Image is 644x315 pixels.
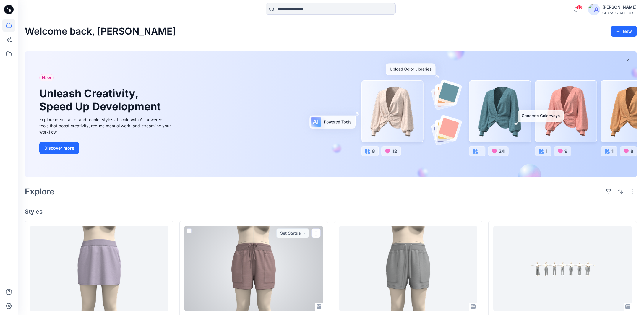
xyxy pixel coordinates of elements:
a: HQ013101_TT1736008791_PONTE KICK FL_Size Set [493,226,632,311]
a: Discover more [39,142,172,154]
h2: Welcome back, [PERSON_NAME] [25,26,176,37]
h1: Unleash Creativity, Speed Up Development [39,87,163,113]
a: CF25783_ADM_HYBRID SHORT26Aug25 [184,226,323,311]
a: CF25783_ADM_HYBRID SHORT26Aug25 [339,226,478,311]
a: CF25710_ADM_WASHED FT SKORT 26Aug25 [30,226,168,311]
h4: Styles [25,208,637,215]
div: Explore ideas faster and recolor styles at scale with AI-powered tools that boost creativity, red... [39,116,172,135]
img: avatar [588,4,600,15]
button: Discover more [39,142,79,154]
button: New [611,26,637,37]
div: [PERSON_NAME] [602,4,637,11]
span: New [42,74,51,81]
h2: Explore [25,187,55,196]
span: 93 [576,5,583,10]
div: CLASSIC_ATHLUX [602,11,637,15]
